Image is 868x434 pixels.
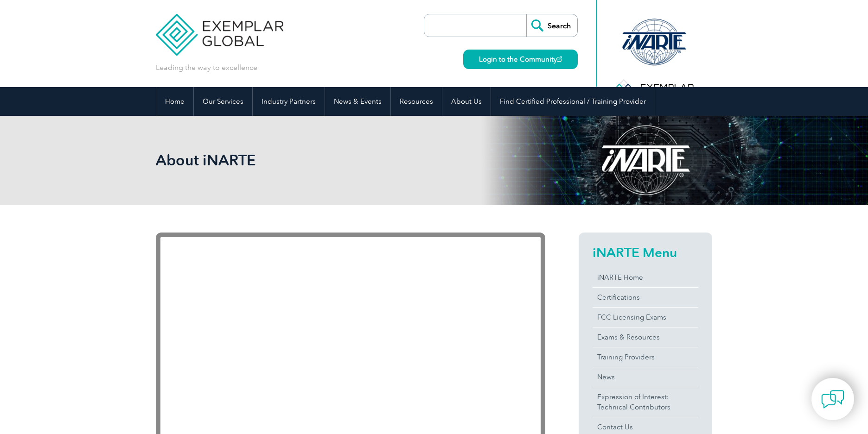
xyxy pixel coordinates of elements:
a: Certifications [593,288,698,307]
img: contact-chat.png [821,388,844,411]
h2: About iNARTE [156,153,545,168]
a: Find Certified Professional / Training Provider [491,87,655,116]
a: Home [156,87,193,116]
a: FCC Licensing Exams [593,308,698,327]
a: Training Providers [593,347,698,367]
h2: iNARTE Menu [593,245,698,260]
a: News & Events [325,87,390,116]
p: Leading the way to excellence [156,63,257,73]
a: Our Services [194,87,252,116]
a: Login to the Community [463,50,578,69]
a: About Us [442,87,491,116]
a: Exams & Resources [593,327,698,347]
a: Expression of Interest:Technical Contributors [593,387,698,417]
a: iNARTE Home [593,268,698,287]
a: Industry Partners [253,87,325,116]
a: News [593,367,698,387]
a: Resources [391,87,442,116]
img: open_square.png [557,57,562,62]
input: Search [526,14,577,37]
